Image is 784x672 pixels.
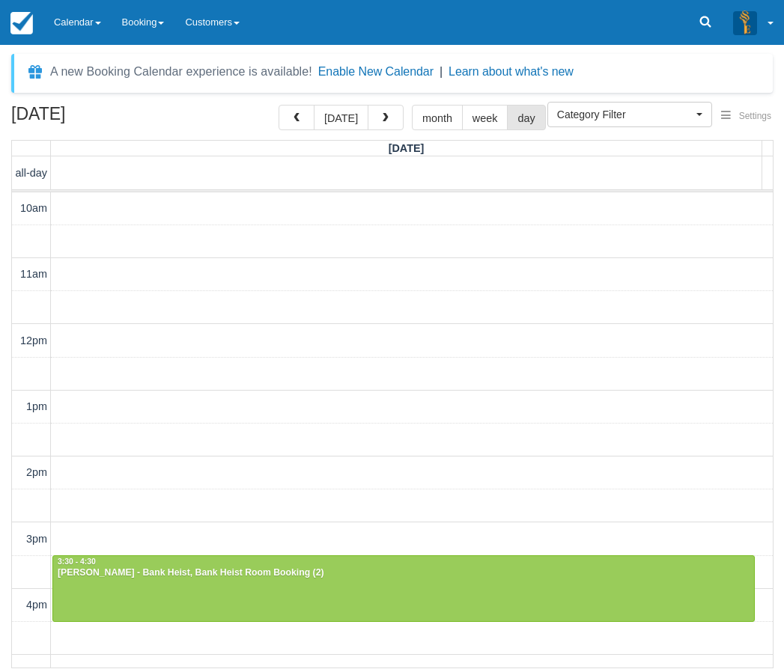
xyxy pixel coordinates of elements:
[11,105,201,132] h2: [DATE]
[440,65,443,78] span: |
[733,10,757,34] img: A3
[739,111,771,121] span: Settings
[389,142,425,154] span: [DATE]
[547,102,712,127] button: Category Filter
[26,466,47,478] span: 2pm
[557,107,693,122] span: Category Filter
[16,167,47,179] span: all-day
[58,558,96,566] span: 3:30 - 4:30
[10,12,33,34] img: checkfront-main-nav-mini-logo.png
[449,65,574,78] a: Learn about what's new
[712,106,780,127] button: Settings
[57,567,750,579] div: [PERSON_NAME] - Bank Heist, Bank Heist Room Booking (2)
[412,105,463,130] button: month
[462,105,508,130] button: week
[50,63,312,81] div: A new Booking Calendar experience is available!
[20,268,47,280] span: 11am
[20,202,47,214] span: 10am
[314,105,368,130] button: [DATE]
[26,533,47,545] span: 3pm
[52,555,755,621] a: 3:30 - 4:30[PERSON_NAME] - Bank Heist, Bank Heist Room Booking (2)
[507,105,545,130] button: day
[318,64,434,79] button: Enable New Calendar
[20,335,47,346] span: 12pm
[26,400,47,412] span: 1pm
[26,599,47,611] span: 4pm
